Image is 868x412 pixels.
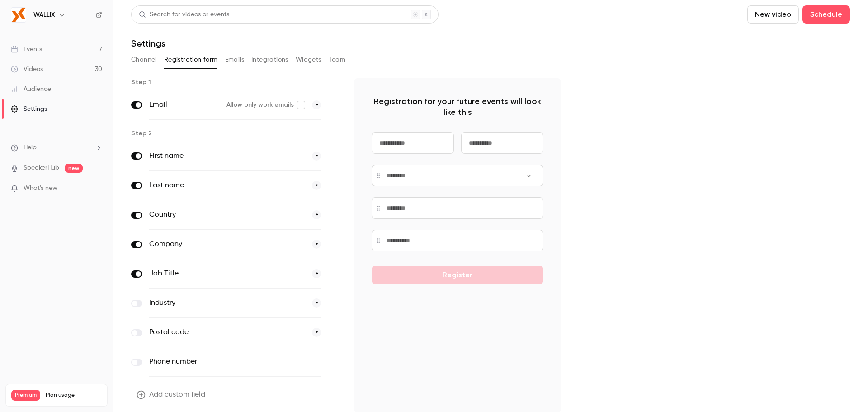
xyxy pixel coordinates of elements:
[329,52,346,67] button: Team
[226,100,305,109] label: Allow only work emails
[131,38,165,49] h1: Settings
[747,5,799,24] button: New video
[149,151,305,161] label: First name
[11,45,42,54] div: Events
[11,65,43,74] div: Videos
[131,129,339,138] p: Step 2
[802,5,850,24] button: Schedule
[164,52,218,67] button: Registration form
[46,392,102,399] span: Plan usage
[296,52,321,67] button: Widgets
[149,99,219,110] label: Email
[24,143,37,152] span: Help
[139,10,229,19] div: Search for videos or events
[225,52,244,67] button: Emails
[24,163,59,173] a: SpeakerHub
[149,298,305,308] label: Industry
[131,78,339,87] p: Step 1
[11,143,102,152] li: help-dropdown-opener
[11,104,47,114] div: Settings
[11,390,40,401] span: Premium
[149,356,283,367] label: Phone number
[251,52,288,67] button: Integrations
[131,52,157,67] button: Channel
[149,209,305,220] label: Country
[149,180,305,191] label: Last name
[33,10,55,19] h6: WALLIX
[11,8,26,22] img: WALLIX
[91,185,102,193] iframe: Noticeable Trigger
[11,85,51,94] div: Audience
[131,386,212,404] button: Add custom field
[149,268,305,279] label: Job Title
[149,239,305,250] label: Company
[65,164,83,173] span: new
[24,184,57,193] span: What's new
[149,327,305,338] label: Postal code
[372,96,543,118] p: Registration for your future events will look like this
